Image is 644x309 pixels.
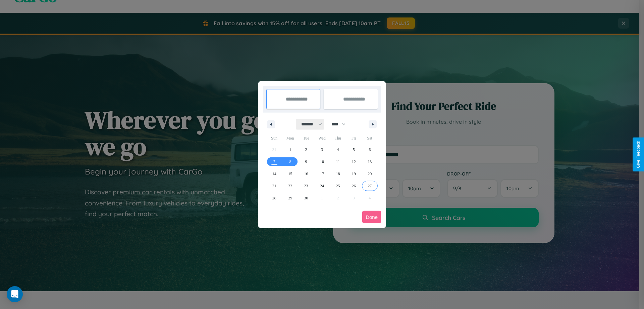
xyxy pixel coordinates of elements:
span: Tue [298,133,314,144]
button: 27 [362,180,378,192]
span: 2 [305,144,307,156]
span: Mon [282,133,298,144]
button: 29 [282,192,298,204]
span: 9 [305,156,307,168]
span: Fri [346,133,362,144]
span: 13 [368,156,372,168]
button: 24 [314,180,330,192]
button: 4 [330,144,346,156]
button: 1 [282,144,298,156]
button: 20 [362,168,378,180]
button: 9 [298,156,314,168]
span: 1 [289,144,291,156]
button: 12 [346,156,362,168]
button: 11 [330,156,346,168]
span: 21 [272,180,276,192]
span: 12 [352,156,356,168]
span: 30 [304,192,308,204]
button: 19 [346,168,362,180]
button: 3 [314,144,330,156]
span: 24 [320,180,324,192]
button: 28 [266,192,282,204]
span: Sun [266,133,282,144]
span: Thu [330,133,346,144]
span: 29 [288,192,292,204]
button: 10 [314,156,330,168]
button: 18 [330,168,346,180]
button: 13 [362,156,378,168]
span: 26 [352,180,356,192]
button: 30 [298,192,314,204]
span: 7 [273,156,275,168]
span: Sat [362,133,378,144]
button: 8 [282,156,298,168]
span: 11 [336,156,340,168]
button: 6 [362,144,378,156]
div: Give Feedback [636,141,641,168]
button: 21 [266,180,282,192]
button: 5 [346,144,362,156]
div: Open Intercom Messenger [7,286,23,302]
span: 19 [352,168,356,180]
span: 16 [304,168,308,180]
button: 16 [298,168,314,180]
span: 3 [321,144,323,156]
button: 17 [314,168,330,180]
button: 25 [330,180,346,192]
button: 14 [266,168,282,180]
span: 23 [304,180,308,192]
span: 25 [336,180,340,192]
span: 27 [368,180,372,192]
span: 8 [289,156,291,168]
span: 14 [272,168,276,180]
span: 28 [272,192,276,204]
span: 18 [336,168,340,180]
span: Wed [314,133,330,144]
button: Done [362,211,381,223]
span: 4 [337,144,339,156]
button: 22 [282,180,298,192]
span: 17 [320,168,324,180]
button: 23 [298,180,314,192]
span: 6 [369,144,371,156]
span: 15 [288,168,292,180]
span: 10 [320,156,324,168]
button: 26 [346,180,362,192]
span: 20 [368,168,372,180]
button: 7 [266,156,282,168]
button: 15 [282,168,298,180]
button: 2 [298,144,314,156]
span: 5 [353,144,355,156]
span: 22 [288,180,292,192]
